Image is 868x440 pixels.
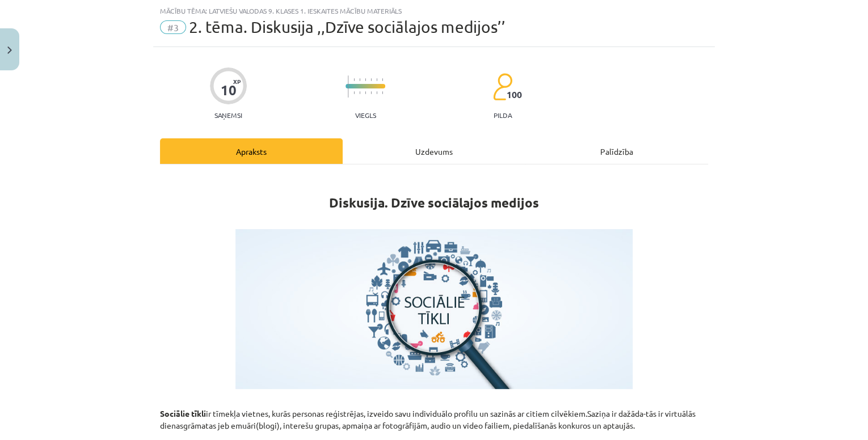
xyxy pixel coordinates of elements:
strong: Sociālie tīkli [160,408,206,418]
img: icon-close-lesson-0947bae3869378f0d4975bcd49f059093ad1ed9edebbc8119c70593378902aed.svg [7,46,12,54]
img: icon-short-line-57e1e144782c952c97e751825c79c345078a6d821885a25fce030b3d8c18986b.svg [359,78,360,81]
div: Apraksts [160,138,343,164]
p: ir tīmekļa vietnes, kurās personas reģistrējas, izveido savu individuālo profilu un sazinās ar ci... [160,396,708,431]
img: icon-short-line-57e1e144782c952c97e751825c79c345078a6d821885a25fce030b3d8c18986b.svg [376,91,377,94]
img: students-c634bb4e5e11cddfef0936a35e636f08e4e9abd3cc4e673bd6f9a4125e45ecb1.svg [492,73,512,101]
span: 2. tēma. Diskusija ,,Dzīve sociālajos medijos’’ [189,18,505,36]
p: pilda [494,111,512,119]
img: icon-short-line-57e1e144782c952c97e751825c79c345078a6d821885a25fce030b3d8c18986b.svg [365,78,366,81]
strong: Diskusija. Dzīve sociālajos medijos [329,194,539,211]
img: icon-short-line-57e1e144782c952c97e751825c79c345078a6d821885a25fce030b3d8c18986b.svg [370,91,372,94]
img: icon-short-line-57e1e144782c952c97e751825c79c345078a6d821885a25fce030b3d8c18986b.svg [382,78,383,81]
span: XP [233,78,241,84]
img: icon-short-line-57e1e144782c952c97e751825c79c345078a6d821885a25fce030b3d8c18986b.svg [365,91,366,94]
img: icon-short-line-57e1e144782c952c97e751825c79c345078a6d821885a25fce030b3d8c18986b.svg [370,78,372,81]
div: Uzdevums [343,138,525,164]
img: icon-short-line-57e1e144782c952c97e751825c79c345078a6d821885a25fce030b3d8c18986b.svg [353,91,355,94]
div: Mācību tēma: Latviešu valodas 9. klases 1. ieskaites mācību materiāls [160,7,708,15]
p: Saņemsi [210,111,247,119]
p: Viegls [355,111,376,119]
img: icon-short-line-57e1e144782c952c97e751825c79c345078a6d821885a25fce030b3d8c18986b.svg [376,78,377,81]
img: icon-short-line-57e1e144782c952c97e751825c79c345078a6d821885a25fce030b3d8c18986b.svg [359,91,360,94]
img: icon-short-line-57e1e144782c952c97e751825c79c345078a6d821885a25fce030b3d8c18986b.svg [382,91,383,94]
img: icon-long-line-d9ea69661e0d244f92f715978eff75569469978d946b2353a9bb055b3ed8787d.svg [348,75,349,98]
div: Palīdzība [525,138,708,164]
div: 10 [221,82,237,98]
span: #3 [160,20,186,34]
img: icon-short-line-57e1e144782c952c97e751825c79c345078a6d821885a25fce030b3d8c18986b.svg [353,78,355,81]
span: 100 [507,90,522,100]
